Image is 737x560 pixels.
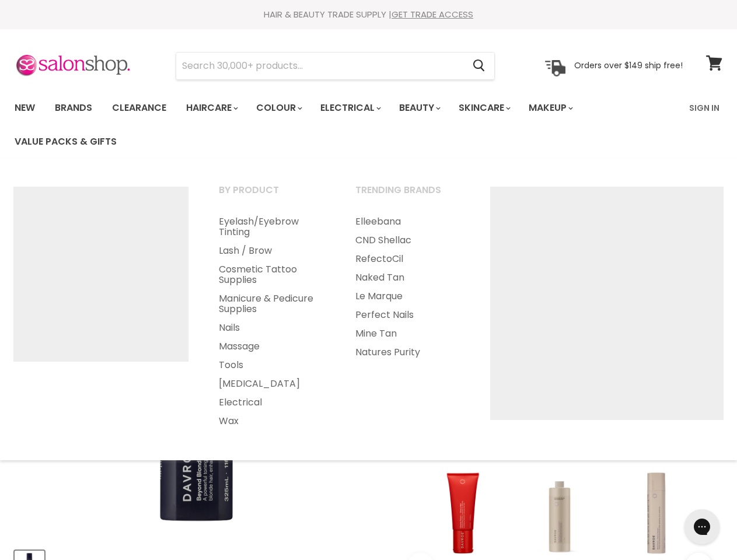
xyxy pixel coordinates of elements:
[204,318,338,337] a: Nails
[204,181,338,210] a: By Product
[341,231,475,250] a: CND Shellac
[204,356,338,374] a: Tools
[682,96,726,120] a: Sign In
[341,181,475,210] a: Trending Brands
[6,91,682,159] ul: Main menu
[341,212,475,231] a: Elleebana
[247,96,309,120] a: Colour
[6,96,44,120] a: New
[204,393,338,412] a: Electrical
[341,324,475,343] a: Mine Tan
[6,129,125,154] a: Value Packs & Gifts
[312,96,388,120] a: Electrical
[177,96,245,120] a: Haircare
[341,343,475,362] a: Natures Purity
[574,60,683,71] p: Orders over $149 ship free!
[176,52,463,79] input: Search
[204,337,338,356] a: Massage
[204,212,338,430] ul: Main menu
[463,52,494,79] button: Search
[46,96,101,120] a: Brands
[204,260,338,289] a: Cosmetic Tattoo Supplies
[204,242,338,260] a: Lash / Brow
[341,212,475,362] ul: Main menu
[392,8,473,20] a: GET TRADE ACCESS
[341,250,475,268] a: RefectoCil
[390,96,448,120] a: Beauty
[204,412,338,430] a: Wax
[176,52,495,80] form: Product
[103,96,175,120] a: Clearance
[450,96,518,120] a: Skincare
[341,268,475,287] a: Naked Tan
[341,287,475,306] a: Le Marque
[204,289,338,318] a: Manicure & Pedicure Supplies
[520,96,580,120] a: Makeup
[679,505,725,548] iframe: Gorgias live chat messenger
[204,374,338,393] a: [MEDICAL_DATA]
[341,306,475,324] a: Perfect Nails
[204,212,338,242] a: Eyelash/Eyebrow Tinting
